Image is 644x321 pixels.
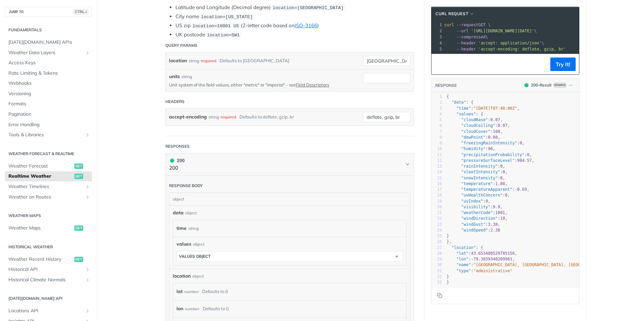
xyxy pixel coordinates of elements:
span: "administrative" [474,269,513,273]
span: Webhooks [8,80,90,87]
span: : , [447,129,503,134]
p: Unit system of the field values, either "metric" or "imperial" - see [169,82,353,88]
label: accept-encoding [169,112,207,122]
button: Show subpages for Locations API [85,308,90,314]
div: 7 [431,129,442,135]
div: object [192,273,204,279]
div: 11 [431,152,442,158]
span: Locations API [8,308,83,314]
span: 0 [500,164,503,169]
div: Defaults to deflate, gzip, br [239,112,294,122]
div: 16 [431,181,442,187]
span: "values" [456,112,476,116]
div: 31 [431,268,442,274]
span: CTRL-/ [73,9,88,14]
button: Show subpages for Historical API [85,267,90,272]
span: 'accept: application/json' [478,41,542,45]
button: Show subpages for Historical Climate Normals [85,277,90,283]
li: City name [175,13,414,21]
div: number [184,287,199,296]
div: 6 [431,123,442,129]
span: : , [447,158,534,163]
h2: Historical Weather [5,244,92,250]
span: "windDirection" [461,216,497,221]
span: : { [447,100,474,105]
div: 5 [431,46,443,52]
span: Historical API [8,266,83,273]
a: Access Keys [5,58,92,68]
a: Weather Recent Historyget [5,254,92,264]
span: "lat" [456,251,469,256]
span: "dewPoint" [461,135,485,140]
div: 28 [431,251,442,256]
span: - [471,257,473,261]
span: --header [456,41,476,45]
span: : , [447,164,505,169]
span: \ [444,35,488,39]
span: "pressureSurfaceLevel" [461,158,515,163]
div: string [188,223,199,233]
div: Headers [165,99,185,105]
a: Webhooks [5,78,92,88]
div: 3 [431,34,443,40]
span: "visibility" [461,205,490,209]
span: --header [456,47,476,51]
div: object [185,210,197,216]
span: 984.57 [517,158,532,163]
span: Rate Limiting & Tokens [8,70,90,77]
span: "temperatureApparent" [461,187,512,192]
span: [DATE][DOMAIN_NAME] APIs [8,39,90,46]
span: : , [447,123,510,128]
span: : , [447,106,520,111]
span: : { [447,245,483,250]
span: location [173,273,191,280]
span: curl [444,23,454,27]
span: - [515,187,517,192]
div: 17 [431,187,442,192]
div: 29 [431,256,442,262]
span: : , [447,117,503,122]
span: "sleetIntensity" [461,170,500,174]
span: get [74,174,83,179]
div: 2 [431,100,442,105]
span: : , [447,199,490,204]
button: Show subpages for Tools & Libraries [85,132,90,138]
button: cURL Request [433,10,477,17]
a: Formats [5,99,92,109]
span: : { [447,112,483,116]
span: 200 [170,158,174,163]
div: 9 [431,140,442,146]
span: 2.38 [490,228,500,233]
span: 'accept-encoding: deflate, gzip, br' [478,47,566,51]
span: Weather Recent History [8,256,73,263]
span: } [447,280,449,285]
div: 32 [431,274,442,280]
div: string [189,56,199,66]
span: : , [447,141,524,145]
span: data [173,209,184,216]
div: 12 [431,158,442,164]
span: : [447,228,500,233]
div: string [208,112,219,122]
a: Locations APIShow subpages for Locations API [5,306,92,316]
div: number [185,304,199,314]
span: { [447,94,449,99]
div: 22 [431,216,442,221]
span: cURL Request [436,11,468,17]
a: Realtime Weatherget [5,171,92,181]
a: Historical APIShow subpages for Historical API [5,264,92,275]
button: JUMP TOCTRL-/ [5,7,92,17]
span: 0 [486,199,488,204]
div: 2 [431,28,443,34]
span: Realtime Weather [8,173,73,180]
span: "rainIntensity" [461,164,497,169]
span: "precipitationProbability" [461,152,524,157]
div: 23 [431,222,442,227]
div: 1 [431,94,442,100]
label: units [169,73,180,80]
span: "windGust" [461,222,485,227]
span: Historical Climate Normals [8,277,83,283]
span: : , [447,170,508,174]
li: UK postcode [175,31,414,39]
span: \ [444,41,544,45]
